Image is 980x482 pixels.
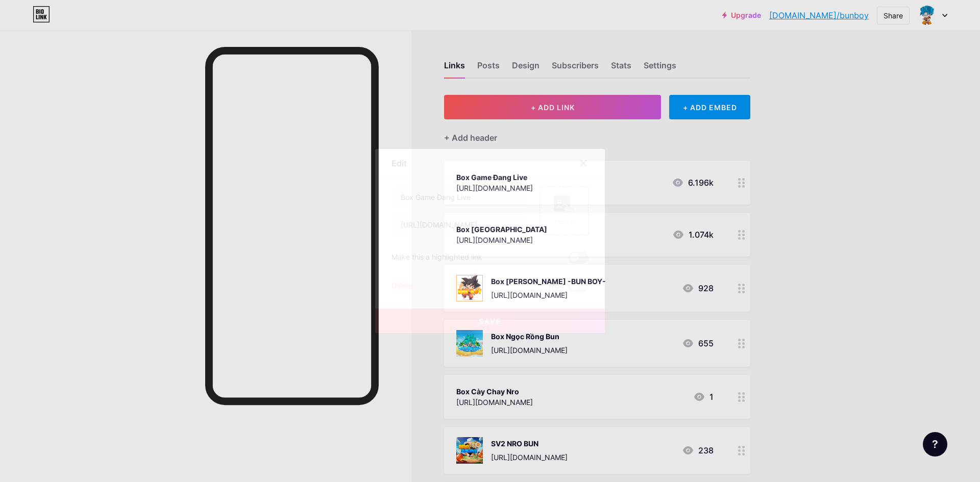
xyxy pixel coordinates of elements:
span: Save [479,317,502,325]
div: Delete [391,280,413,292]
div: Edit [391,157,407,169]
span: Hide [549,280,564,292]
div: Picture [554,218,574,226]
input: URL [392,214,527,235]
input: Title [392,187,527,207]
div: Make this a highlighted link [391,251,482,264]
button: Save [375,309,605,333]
